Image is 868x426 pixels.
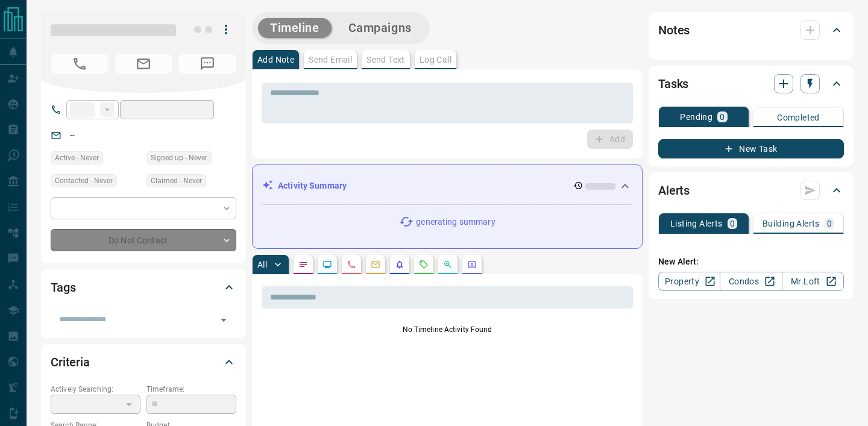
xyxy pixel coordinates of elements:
p: All [257,260,267,269]
h2: Criteria [51,352,90,372]
span: Claimed - Never [151,175,202,187]
p: Activity Summary [278,180,347,192]
p: 0 [827,219,832,228]
div: Notes [658,16,844,45]
p: 0 [720,113,725,121]
button: Campaigns [336,18,424,38]
button: Timeline [258,18,332,38]
button: Open [215,312,232,328]
p: Completed [777,113,820,122]
div: Alerts [658,176,844,205]
p: No Timeline Activity Found [262,324,633,335]
a: Mr.Loft [782,272,844,291]
div: Do Not Contact [51,229,236,251]
div: Criteria [51,348,236,377]
p: New Alert: [658,255,844,268]
svg: Opportunities [443,260,453,269]
svg: Requests [419,260,429,269]
button: New Task [658,139,844,158]
h2: Tags [51,278,75,297]
div: Tags [51,273,236,302]
div: Activity Summary [262,175,632,197]
span: Signed up - Never [151,152,207,164]
span: Contacted - Never [55,175,113,187]
svg: Calls [347,260,356,269]
span: No Number [51,54,108,74]
h2: Notes [658,20,690,40]
svg: Notes [298,260,308,269]
p: Listing Alerts [670,219,723,228]
svg: Lead Browsing Activity [322,260,332,269]
span: No Number [178,54,236,74]
h2: Alerts [658,181,690,200]
a: -- [70,130,75,140]
a: Property [658,272,720,291]
p: Building Alerts [763,219,820,228]
span: No Email [115,54,172,74]
div: Tasks [658,69,844,98]
p: Pending [680,113,712,121]
p: generating summary [416,216,495,228]
p: Add Note [257,55,294,64]
svg: Listing Alerts [395,260,404,269]
a: Condos [720,272,782,291]
span: Active - Never [55,152,99,164]
h2: Tasks [658,74,688,93]
p: Actively Searching: [51,384,140,395]
svg: Agent Actions [467,260,477,269]
p: 0 [730,219,735,228]
p: Timeframe: [146,384,236,395]
svg: Emails [371,260,380,269]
